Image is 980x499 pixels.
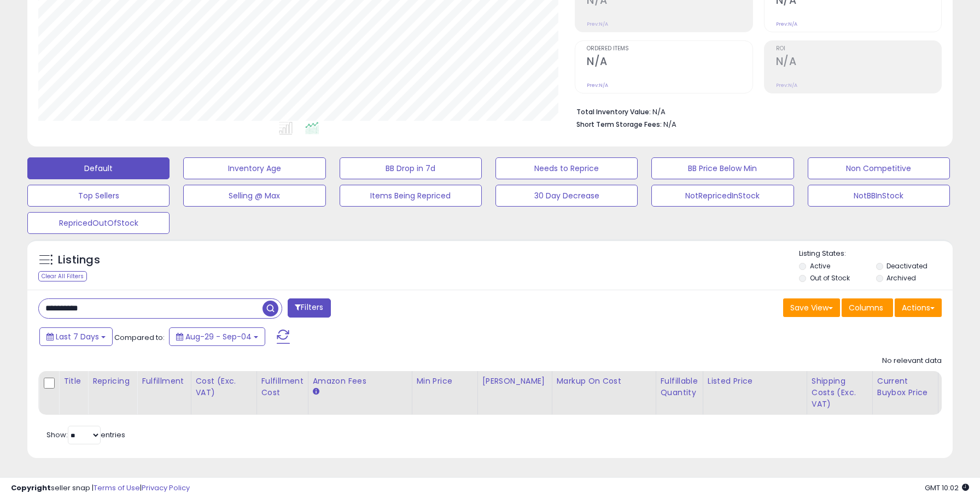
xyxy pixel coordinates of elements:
th: The percentage added to the cost of goods (COGS) that forms the calculator for Min & Max prices. [552,371,656,415]
label: Out of Stock [810,273,850,283]
button: NotBBInStock [808,185,950,207]
a: Privacy Policy [142,483,190,493]
span: Ordered Items [587,46,752,52]
label: Archived [886,273,916,283]
button: Actions [895,298,942,317]
button: Top Sellers [27,185,170,207]
span: Show: entries [46,430,125,440]
span: Aug-29 - Sep-04 [185,331,252,342]
label: Active [810,261,830,271]
button: Last 7 Days [39,327,113,346]
span: ROI [776,46,941,52]
strong: Copyright [11,483,51,493]
small: Prev: N/A [776,82,797,89]
span: Columns [849,302,883,313]
button: Items Being Repriced [340,185,482,207]
span: 2025-09-12 10:02 GMT [925,483,969,493]
div: Min Price [417,375,473,387]
div: No relevant data [882,356,942,366]
div: seller snap | | [11,483,190,494]
div: Fulfillment [142,375,186,387]
h2: N/A [776,55,941,70]
label: Deactivated [886,261,927,271]
span: Compared to: [114,332,165,343]
span: N/A [663,119,676,130]
button: NotRepricedInStock [651,185,794,207]
div: Fulfillable Quantity [661,375,698,398]
small: Prev: N/A [587,21,608,27]
button: BB Price Below Min [651,157,794,179]
li: N/A [576,104,934,118]
button: BB Drop in 7d [340,157,482,179]
span: Last 7 Days [56,331,99,342]
small: Prev: N/A [587,82,608,89]
div: Repricing [92,375,132,387]
button: Save View [783,298,840,317]
button: 30 Day Decrease [495,185,638,207]
button: Filters [288,298,330,318]
button: Default [27,157,170,179]
h2: N/A [587,55,752,70]
div: Title [63,375,83,387]
button: Columns [842,298,893,317]
div: Markup on Cost [557,375,651,387]
button: Inventory Age [183,157,325,179]
div: Listed Price [708,375,802,387]
a: Terms of Use [94,483,140,493]
div: Shipping Costs (Exc. VAT) [812,375,868,410]
div: Amazon Fees [313,375,407,387]
div: Cost (Exc. VAT) [196,375,252,398]
button: Aug-29 - Sep-04 [169,327,265,346]
b: Short Term Storage Fees: [576,120,662,129]
button: Needs to Reprice [495,157,638,179]
button: Selling @ Max [183,185,325,207]
small: Amazon Fees. [313,387,319,397]
p: Listing States: [799,249,953,259]
b: Total Inventory Value: [576,107,651,116]
button: Non Competitive [808,157,950,179]
div: [PERSON_NAME] [482,375,547,387]
div: Clear All Filters [38,271,87,281]
h5: Listings [58,253,100,268]
button: RepricedOutOfStock [27,212,170,234]
div: Fulfillment Cost [261,375,304,398]
div: Current Buybox Price [877,375,934,398]
small: Prev: N/A [776,21,797,27]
